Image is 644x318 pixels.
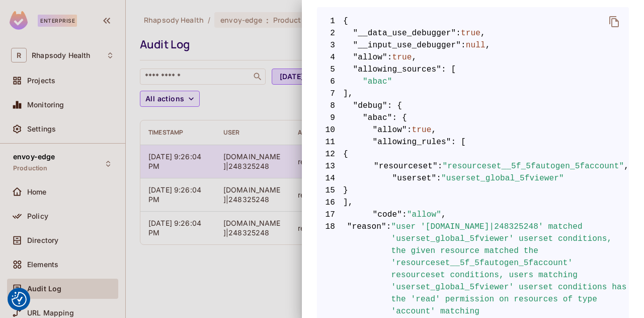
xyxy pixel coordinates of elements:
[343,15,348,27] span: {
[317,148,343,160] span: 12
[317,124,343,136] span: 10
[407,124,412,136] span: :
[461,39,466,51] span: :
[402,209,407,221] span: :
[317,112,343,124] span: 9
[373,209,403,221] span: "code"
[317,15,343,27] span: 1
[12,292,27,307] button: Consent Preferences
[317,63,343,76] span: 5
[317,76,343,88] span: 6
[486,39,491,51] span: ,
[317,172,343,184] span: 14
[392,112,407,124] span: : {
[441,172,564,184] span: "userset_global_5fviewer"
[466,39,486,51] span: null
[317,88,343,100] span: 7
[441,209,446,221] span: ,
[317,160,343,172] span: 13
[317,184,343,197] span: 15
[387,100,402,112] span: : {
[353,63,442,76] span: "allowing_sources"
[353,51,387,63] span: "allow"
[317,209,343,221] span: 17
[317,27,343,39] span: 2
[407,209,441,221] span: "allow"
[317,197,343,209] span: 16
[317,100,343,112] span: 8
[317,88,629,100] span: ],
[461,27,480,39] span: true
[317,197,629,209] span: ],
[392,51,412,63] span: true
[317,39,343,51] span: 3
[12,292,27,307] img: Revisit consent button
[317,136,343,148] span: 11
[353,100,387,112] span: "debug"
[363,112,392,124] span: "abac"
[412,124,432,136] span: true
[432,124,437,136] span: ,
[602,10,626,34] button: delete
[442,160,624,172] span: "resourceset__5f_5fautogen_5faccount"
[624,160,629,172] span: ,
[374,160,438,172] span: "resourceset"
[373,124,407,136] span: "allow"
[387,51,392,63] span: :
[317,184,629,197] span: }
[317,148,629,160] span: {
[317,51,343,63] span: 4
[363,76,392,88] span: "abac"
[392,172,437,184] span: "userset"
[353,27,456,39] span: "__data_use_debugger"
[436,172,441,184] span: :
[441,63,456,76] span: : [
[451,136,466,148] span: : [
[353,39,461,51] span: "__input_use_debugger"
[373,136,451,148] span: "allowing_rules"
[412,51,417,63] span: ,
[480,27,486,39] span: ,
[456,27,461,39] span: :
[438,160,443,172] span: :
